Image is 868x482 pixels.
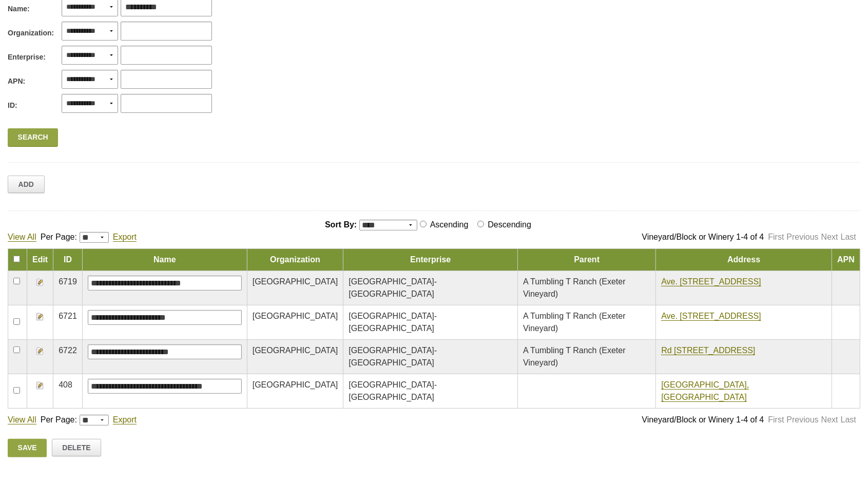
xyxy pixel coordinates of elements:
[253,380,338,389] span: [GEOGRAPHIC_DATA]
[642,415,764,424] span: Vineyard/Block or Winery 1-4 of 4
[41,415,77,424] span: Per Page:
[8,52,46,63] span: Enterprise:
[41,233,77,241] span: Per Page:
[8,233,36,242] a: View All
[841,233,856,241] a: Last
[661,277,761,286] a: Ave. [STREET_ADDRESS]
[82,249,247,271] td: Name
[59,380,72,389] span: 408
[36,381,44,390] img: Edit
[253,277,338,286] span: [GEOGRAPHIC_DATA]
[832,249,860,271] td: APN
[8,76,25,87] span: APN:
[523,346,626,367] span: A Tumbling T Ranch (Exeter Vineyard)
[8,439,47,457] a: Save
[661,312,761,321] a: Ave. [STREET_ADDRESS]
[642,233,764,241] span: Vineyard/Block or Winery 1-4 of 4
[821,233,838,241] a: Next
[523,277,626,298] span: A Tumbling T Ranch (Exeter Vineyard)
[59,346,77,355] span: 6722
[428,220,473,229] label: Ascending
[8,415,36,425] a: View All
[325,220,357,229] span: Sort By:
[52,439,101,456] a: Delete
[661,380,749,402] a: [GEOGRAPHIC_DATA], [GEOGRAPHIC_DATA]
[349,277,437,298] span: [GEOGRAPHIC_DATA]-[GEOGRAPHIC_DATA]
[113,415,137,425] a: Export
[27,249,53,271] td: Edit
[518,249,656,271] td: Parent
[349,380,437,401] span: [GEOGRAPHIC_DATA]-[GEOGRAPHIC_DATA]
[768,415,784,424] a: First
[36,313,44,321] img: Edit
[349,346,437,367] span: [GEOGRAPHIC_DATA]-[GEOGRAPHIC_DATA]
[253,346,338,355] span: [GEOGRAPHIC_DATA]
[253,312,338,320] span: [GEOGRAPHIC_DATA]
[8,100,17,111] span: ID:
[113,233,137,242] a: Export
[787,233,819,241] a: Previous
[8,4,30,14] span: Name:
[59,277,77,286] span: 6719
[821,415,838,424] a: Next
[247,249,343,271] td: Organization
[8,128,58,147] a: Search
[787,415,819,424] a: Previous
[8,28,54,38] span: Organization:
[8,176,45,193] a: Add
[36,347,44,355] img: Edit
[656,249,832,271] td: Address
[343,249,518,271] td: Enterprise
[841,415,856,424] a: Last
[486,220,535,229] label: Descending
[523,312,626,333] span: A Tumbling T Ranch (Exeter Vineyard)
[59,312,77,320] span: 6721
[661,346,755,355] a: Rd [STREET_ADDRESS]
[349,312,437,333] span: [GEOGRAPHIC_DATA]-[GEOGRAPHIC_DATA]
[768,233,784,241] a: First
[53,249,83,271] td: ID
[36,278,44,286] img: Edit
